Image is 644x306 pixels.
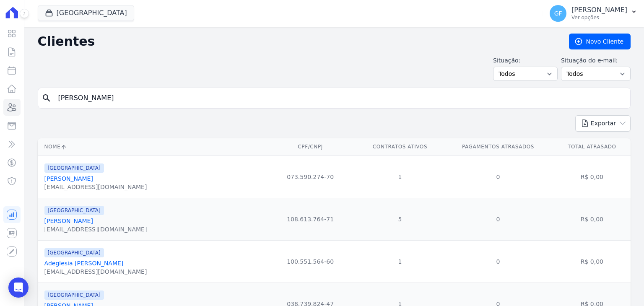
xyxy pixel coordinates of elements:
td: 1 [357,240,443,283]
td: 1 [357,156,443,198]
td: R$ 0,00 [553,240,631,283]
a: [PERSON_NAME] [44,218,93,224]
span: [GEOGRAPHIC_DATA] [44,290,104,300]
button: [GEOGRAPHIC_DATA] [38,5,134,21]
button: GF [PERSON_NAME] Ver opções [543,2,644,25]
td: 5 [357,198,443,240]
input: Buscar por nome, CPF ou e-mail [53,90,627,106]
span: [GEOGRAPHIC_DATA] [44,206,104,215]
th: Contratos Ativos [357,138,443,156]
p: [PERSON_NAME] [571,6,627,14]
td: 0 [443,240,553,283]
button: Exportar [575,115,631,132]
td: 0 [443,198,553,240]
h2: Clientes [38,34,556,49]
label: Situação: [493,56,558,65]
a: [PERSON_NAME] [44,175,93,182]
div: [EMAIL_ADDRESS][DOMAIN_NAME] [44,183,147,191]
div: Open Intercom Messenger [8,277,29,298]
td: R$ 0,00 [553,198,631,240]
span: [GEOGRAPHIC_DATA] [44,163,104,173]
th: Pagamentos Atrasados [443,138,553,156]
div: [EMAIL_ADDRESS][DOMAIN_NAME] [44,225,147,233]
a: Novo Cliente [569,34,631,49]
p: Ver opções [571,14,627,21]
td: 073.590.274-70 [264,156,357,198]
div: [EMAIL_ADDRESS][DOMAIN_NAME] [44,267,147,276]
th: CPF/CNPJ [264,138,357,156]
td: R$ 0,00 [553,156,631,198]
a: Adeglesia [PERSON_NAME] [44,260,124,267]
i: search [42,93,52,103]
label: Situação do e-mail: [561,56,631,65]
td: 108.613.764-71 [264,198,357,240]
th: Nome [38,138,264,156]
th: Total Atrasado [553,138,631,156]
span: [GEOGRAPHIC_DATA] [44,248,104,257]
span: GF [554,10,562,16]
td: 0 [443,156,553,198]
td: 100.551.564-60 [264,240,357,283]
